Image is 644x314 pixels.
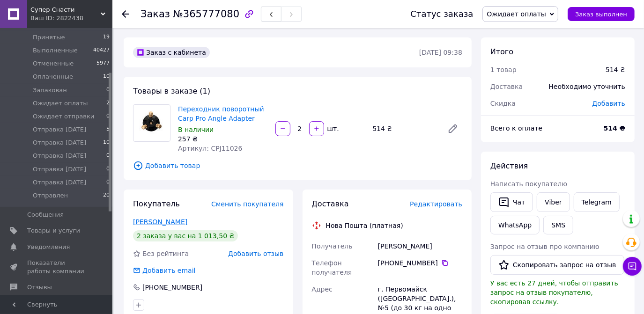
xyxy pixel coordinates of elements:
[106,178,110,187] span: 0
[141,8,170,20] span: Заказ
[133,161,462,171] span: Добавить товар
[574,192,620,212] a: Telegram
[33,73,73,81] span: Оплаченные
[133,47,210,58] div: Заказ с кабинета
[27,259,87,276] span: Показатели работы компании
[30,6,101,14] span: Супер Снасти
[106,112,110,121] span: 0
[490,279,618,306] span: У вас есть 27 дней, чтобы отправить запрос на отзыв покупателю, скопировав ссылку.
[410,200,462,208] span: Редактировать
[133,108,170,138] img: Переходник поворотный Carp Pro Angle Adapter
[376,238,464,255] div: [PERSON_NAME]
[178,105,264,122] a: Переходник поворотный Carp Pro Angle Adapter
[604,124,625,132] b: 514 ₴
[103,191,110,200] span: 20
[93,46,110,55] span: 40427
[142,250,189,257] span: Без рейтинга
[141,266,197,275] div: Добавить email
[325,124,340,133] div: шт.
[490,83,523,90] span: Доставка
[132,266,197,275] div: Добавить email
[33,59,74,68] span: Отмененные
[141,283,203,292] div: [PHONE_NUMBER]
[30,14,112,22] div: Ваш ID: 2822438
[623,257,642,276] button: Чат с покупателем
[33,112,94,121] span: Ожидает отправки
[27,211,64,219] span: Сообщения
[33,33,65,42] span: Принятые
[133,199,180,208] span: Покупатель
[606,65,625,74] div: 514 ₴
[490,255,624,275] button: Скопировать запрос на отзыв
[490,243,600,250] span: Запрос на отзыв про компанию
[490,216,540,234] a: WhatsApp
[103,139,110,147] span: 10
[490,47,513,56] span: Итого
[33,125,86,134] span: Отправка [DATE]
[103,73,110,81] span: 10
[419,49,462,56] time: [DATE] 09:38
[106,165,110,174] span: 0
[537,192,570,212] a: Viber
[592,100,625,107] span: Добавить
[122,9,129,19] div: Вернуться назад
[27,243,70,251] span: Уведомления
[487,10,546,18] span: Ожидает оплаты
[106,99,110,108] span: 2
[106,152,110,160] span: 0
[33,191,68,200] span: Отправлен
[312,259,352,276] span: Телефон получателя
[106,86,110,95] span: 0
[33,99,88,108] span: Ожидает оплаты
[27,226,80,235] span: Товары и услуги
[568,7,635,21] button: Заказ выполнен
[133,230,238,241] div: 2 заказа у вас на 1 013,50 ₴
[490,180,567,188] span: Написать покупателю
[33,152,86,160] span: Отправка [DATE]
[411,9,474,19] div: Статус заказа
[543,216,573,234] button: SMS
[33,178,86,187] span: Отправка [DATE]
[312,199,349,208] span: Доставка
[33,139,86,147] span: Отправка [DATE]
[490,192,533,212] button: Чат
[173,8,239,20] span: №365777080
[490,161,528,170] span: Действия
[490,100,516,107] span: Скидка
[27,283,52,292] span: Отзывы
[178,145,242,152] span: Артикул: CPJ11026
[490,66,517,73] span: 1 товар
[211,200,283,208] span: Сменить покупателя
[106,125,110,134] span: 5
[33,86,67,95] span: Запакован
[96,59,110,68] span: 5977
[133,87,210,95] span: Товары в заказе (1)
[103,33,110,42] span: 19
[490,124,542,132] span: Всего к оплате
[378,258,462,268] div: [PHONE_NUMBER]
[133,218,187,226] a: [PERSON_NAME]
[33,165,86,174] span: Отправка [DATE]
[324,221,406,230] div: Нова Пошта (платная)
[33,46,78,55] span: Выполненные
[228,250,283,257] span: Добавить отзыв
[369,122,440,135] div: 514 ₴
[543,76,631,97] div: Необходимо уточнить
[575,11,627,18] span: Заказ выполнен
[178,134,268,144] div: 257 ₴
[444,119,462,138] a: Редактировать
[312,285,333,293] span: Адрес
[178,126,214,133] span: В наличии
[312,242,353,250] span: Получатель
